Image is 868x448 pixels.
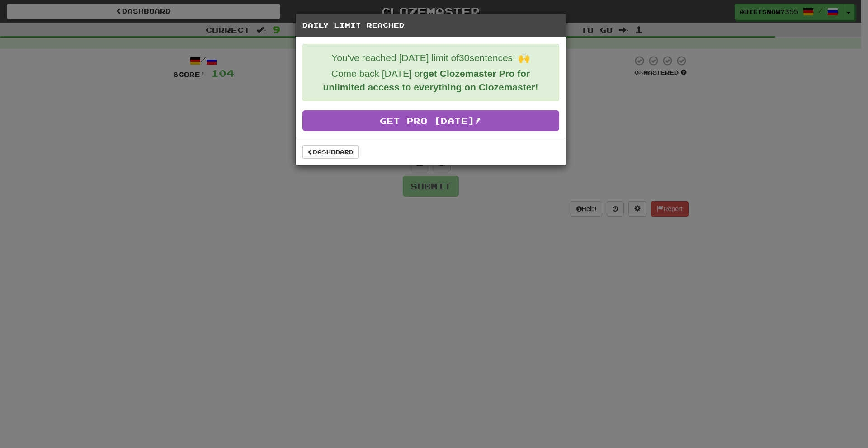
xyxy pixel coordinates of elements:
strong: get Clozemaster Pro for unlimited access to everything on Clozemaster! [323,68,538,92]
p: You've reached [DATE] limit of 30 sentences! 🙌 [310,51,552,65]
h5: Daily Limit Reached [302,21,559,30]
a: Get Pro [DATE]! [302,110,559,131]
a: Dashboard [302,145,359,159]
p: Come back [DATE] or [310,67,552,94]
